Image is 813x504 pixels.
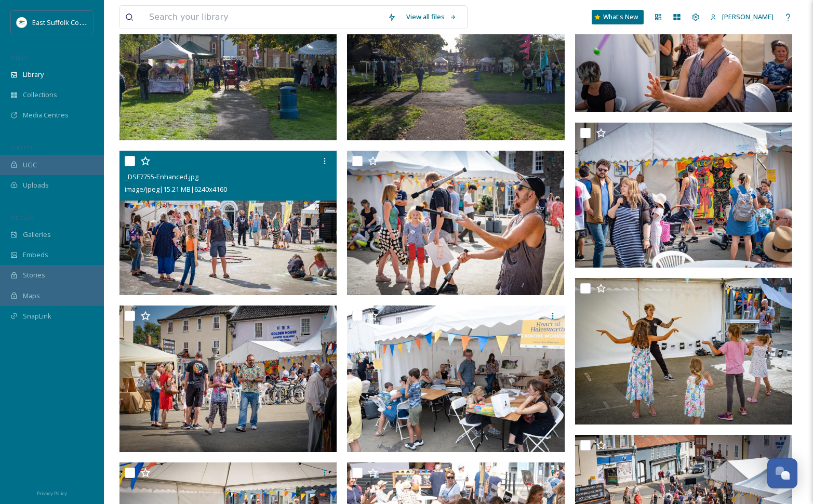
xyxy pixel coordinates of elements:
span: WIDGETS [10,214,34,221]
span: [PERSON_NAME] [722,12,774,21]
span: Galleries [23,230,51,240]
span: Privacy Policy [37,490,67,497]
img: _DSF7733-Enhanced.jpg [119,306,339,452]
span: Collections [23,90,57,100]
a: [PERSON_NAME] [705,7,779,27]
span: Maps [23,291,40,301]
span: _DSF7755-Enhanced.jpg [125,172,198,181]
span: MEDIA [10,54,29,61]
span: Embeds [23,250,48,260]
span: East Suffolk Council [32,17,94,27]
img: ESC%20Logo.png [17,17,27,28]
span: UGC [23,160,37,170]
img: _DSF7755-Enhanced.jpg [119,151,337,296]
img: _DSF7765-Enhanced.jpg [347,151,564,296]
span: COLLECT [10,144,33,152]
input: Search your library [144,6,382,29]
a: View all files [401,7,462,27]
a: Privacy Policy [37,486,67,499]
span: SnapLink [23,311,51,321]
img: _DSF7727-Enhanced.jpg [347,306,567,452]
img: _DSF7708-Enhanced.jpg [575,277,795,424]
span: Library [23,70,44,79]
span: Uploads [23,180,49,190]
button: Open Chat [767,458,797,488]
span: image/jpeg | 15.21 MB | 6240 x 4160 [125,184,227,194]
span: Media Centres [23,110,69,120]
img: _DSF7722-Enhanced.jpg [575,123,792,268]
span: Stories [23,270,45,280]
a: What's New [592,10,644,24]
